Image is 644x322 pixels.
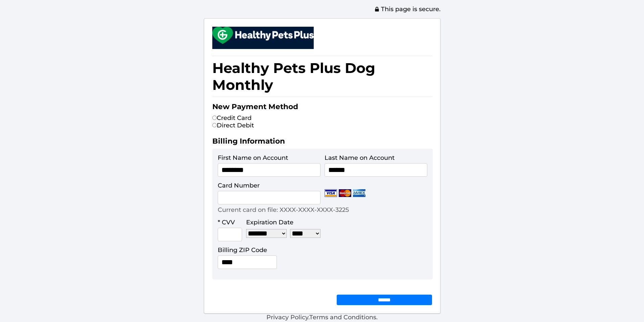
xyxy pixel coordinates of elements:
span: This page is secure. [374,5,440,13]
label: Direct Debit [212,122,254,129]
img: Visa [325,189,337,197]
h1: Healthy Pets Plus Dog Monthly [212,56,432,97]
label: Billing ZIP Code [218,246,267,254]
a: Privacy Policy [266,314,308,321]
label: Last Name on Account [325,154,395,162]
h2: Billing Information [212,137,432,149]
label: First Name on Account [218,154,288,162]
h2: New Payment Method [212,102,432,114]
input: Direct Debit [212,123,217,127]
label: * CVV [218,219,235,226]
label: Card Number [218,182,260,189]
img: small.png [212,27,314,44]
p: Current card on file: XXXX-XXXX-XXXX-3225 [218,206,349,214]
img: Mastercard [339,189,351,197]
img: Amex [353,189,365,197]
input: Credit Card [212,116,217,120]
label: Expiration Date [246,219,293,226]
label: Credit Card [212,114,252,122]
a: Terms and Conditions [309,314,376,321]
